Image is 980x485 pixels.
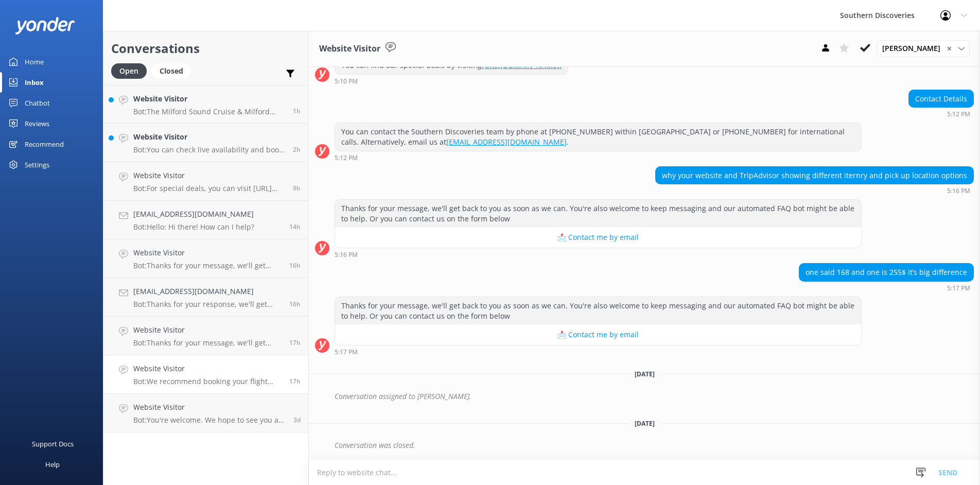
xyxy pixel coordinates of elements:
a: Website VisitorBot:For special deals, you can visit [URL][DOMAIN_NAME]. You can also book the Que... [103,162,308,201]
button: 📩 Contact me by email [335,324,861,345]
div: Open [111,63,147,79]
a: [EMAIL_ADDRESS][DOMAIN_NAME]Bot:Thanks for your response, we'll get back to you as soon as we can... [103,278,308,317]
a: Website VisitorBot:You can check live availability and book your Milford Sound adventure on our w... [103,124,308,162]
h2: Conversations [111,39,301,58]
h4: Website Visitor [133,93,285,105]
div: Conversation assigned to [PERSON_NAME]. [335,388,974,405]
button: 📩 Contact me by email [335,227,861,248]
div: Support Docs [32,434,74,454]
div: 05:16pm 05-Aug-2025 (UTC +12:00) Pacific/Auckland [335,251,862,258]
strong: 5:17 PM [947,285,970,291]
h4: Website Visitor [133,363,282,374]
div: why your website and TripAdvisor showing different iternry and pick up location options [656,167,973,184]
div: 05:10pm 05-Aug-2025 (UTC +12:00) Pacific/Auckland [335,77,568,84]
div: 05:16pm 05-Aug-2025 (UTC +12:00) Pacific/Auckland [655,187,974,194]
div: Recommend [25,134,64,154]
div: Help [45,454,60,475]
span: [DATE] [628,370,661,378]
div: 05:12pm 05-Aug-2025 (UTC +12:00) Pacific/Auckland [908,110,974,117]
div: Home [25,51,44,72]
h4: [EMAIL_ADDRESS][DOMAIN_NAME] [133,209,254,220]
span: 09:47pm 10-Aug-2025 (UTC +12:00) Pacific/Auckland [289,222,301,231]
div: Assign User [877,40,970,57]
h3: Website Visitor [319,42,380,56]
div: Closed [152,63,191,79]
div: Conversation was closed. [335,437,974,454]
div: 05:17pm 05-Aug-2025 (UTC +12:00) Pacific/Auckland [335,348,862,355]
a: Website VisitorBot:You're welcome. We hope to see you at Southern Discoveries soon!3d [103,394,308,432]
p: Bot: You're welcome. We hope to see you at Southern Discoveries soon! [133,415,286,425]
a: Closed [152,65,196,76]
h4: Website Visitor [133,247,282,258]
p: Bot: For special deals, you can visit [URL][DOMAIN_NAME]. You can also book the Queenstown Wine T... [133,184,285,193]
p: Bot: Thanks for your response, we'll get back to you as soon as we can during opening hours. [133,300,282,309]
strong: 5:17 PM [335,349,358,355]
a: Website VisitorBot:Thanks for your message, we'll get back to you as soon as we can. You're also ... [103,317,308,355]
p: Bot: Thanks for your message, we'll get back to you as soon as we can. You're also welcome to kee... [133,338,282,348]
strong: 5:12 PM [947,111,970,117]
div: You can contact the Southern Discoveries team by phone at [PHONE_NUMBER] within [GEOGRAPHIC_DATA]... [335,123,861,150]
span: 10:10am 11-Aug-2025 (UTC +12:00) Pacific/Auckland [293,145,301,154]
div: one said 168 and one is 255$ it’s big difference [799,264,973,281]
a: [EMAIL_ADDRESS][DOMAIN_NAME]Bot:Hello: Hi there! How can I help?14h [103,201,308,239]
img: yonder-white-logo.png [15,17,75,34]
a: Website VisitorBot:The Milford Sound Cruise & Milford Track Day Walk package offers two options f... [103,85,308,124]
strong: 5:10 PM [335,78,358,84]
span: 03:21am 11-Aug-2025 (UTC +12:00) Pacific/Auckland [293,184,301,193]
div: 2025-08-10T23:50:19.984 [315,437,974,454]
div: 2025-08-05T19:59:54.333 [315,388,974,405]
strong: 5:12 PM [335,155,358,161]
strong: 5:16 PM [947,188,970,194]
p: Bot: We recommend booking your flight back from [GEOGRAPHIC_DATA] to [GEOGRAPHIC_DATA] in advance... [133,377,282,386]
span: [DATE] [628,419,661,428]
div: Reviews [25,113,49,134]
span: 11:13am 11-Aug-2025 (UTC +12:00) Pacific/Auckland [293,107,301,115]
strong: 5:16 PM [335,252,358,258]
p: Bot: The Milford Sound Cruise & Milford Track Day Walk package offers two options for the order o... [133,107,285,116]
p: Bot: Thanks for your message, we'll get back to you as soon as we can. You're also welcome to kee... [133,261,282,270]
p: Bot: You can check live availability and book your Milford Sound adventure on our website. [133,145,285,154]
span: ✕ [947,44,952,54]
span: 07:19pm 10-Aug-2025 (UTC +12:00) Pacific/Auckland [289,377,301,386]
h4: Website Visitor [133,324,282,336]
p: Bot: Hello: Hi there! How can I help? [133,222,254,232]
h4: Website Visitor [133,170,285,181]
div: Thanks for your message, we'll get back to you as soon as we can. You're also welcome to keep mes... [335,200,861,227]
span: 07:48pm 07-Aug-2025 (UTC +12:00) Pacific/Auckland [293,415,301,424]
h4: Website Visitor [133,131,285,143]
div: Thanks for your message, we'll get back to you as soon as we can. You're also welcome to keep mes... [335,297,861,324]
a: Website VisitorBot:Thanks for your message, we'll get back to you as soon as we can. You're also ... [103,239,308,278]
div: Chatbot [25,93,50,113]
a: [EMAIL_ADDRESS][DOMAIN_NAME] [446,137,567,147]
h4: Website Visitor [133,402,286,413]
span: [PERSON_NAME] [882,43,947,54]
div: 05:17pm 05-Aug-2025 (UTC +12:00) Pacific/Auckland [799,284,974,291]
div: 05:12pm 05-Aug-2025 (UTC +12:00) Pacific/Auckland [335,154,862,161]
div: Contact Details [909,90,973,108]
div: Inbox [25,72,44,93]
div: Settings [25,154,49,175]
span: 08:33pm 10-Aug-2025 (UTC +12:00) Pacific/Auckland [289,261,301,270]
span: 08:11pm 10-Aug-2025 (UTC +12:00) Pacific/Auckland [289,300,301,308]
h4: [EMAIL_ADDRESS][DOMAIN_NAME] [133,286,282,297]
a: Open [111,65,152,76]
span: 07:33pm 10-Aug-2025 (UTC +12:00) Pacific/Auckland [289,338,301,347]
a: Website VisitorBot:We recommend booking your flight back from [GEOGRAPHIC_DATA] to [GEOGRAPHIC_DA... [103,355,308,394]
